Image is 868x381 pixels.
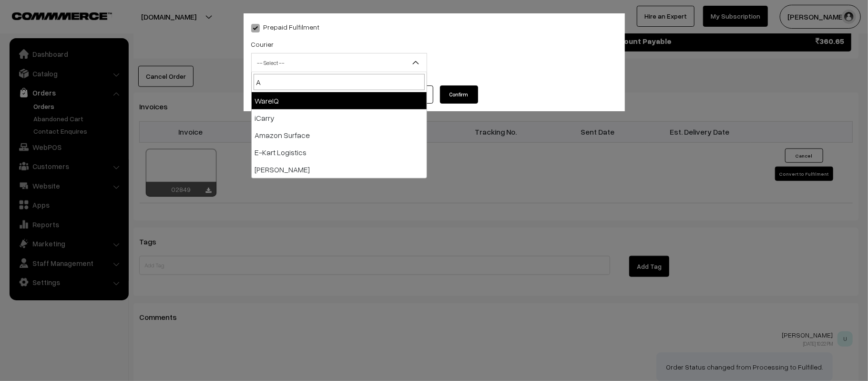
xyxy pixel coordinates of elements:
label: Prepaid Fulfilment [251,22,320,32]
label: Courier [251,39,274,49]
button: Confirm [440,85,478,104]
li: [PERSON_NAME] [252,161,427,178]
li: WareIQ [252,92,427,109]
li: E-Kart Logistics [252,144,427,161]
li: Amazon Surface [252,127,427,144]
span: -- Select -- [251,53,427,72]
span: -- Select -- [252,54,427,71]
li: iCarry [252,109,427,127]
